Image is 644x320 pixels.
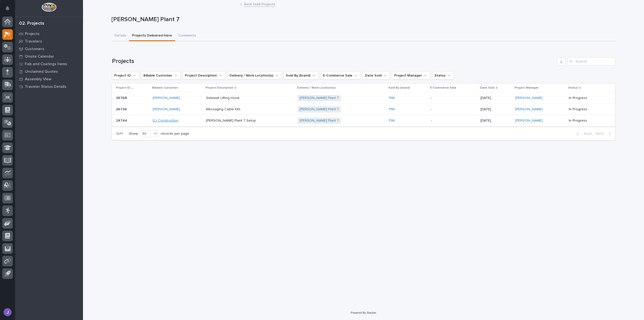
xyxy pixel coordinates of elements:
[596,131,607,136] span: Next
[153,119,179,123] a: DJ Construction
[111,16,614,23] p: [PERSON_NAME] Plant 7
[515,119,543,123] a: [PERSON_NAME]
[25,39,42,44] p: Travelers
[15,53,83,60] a: Onsite Calendar
[480,96,511,100] p: [DATE]
[206,106,242,112] p: Messaging Cable Kits
[206,95,240,100] p: Sidewall Lifting Hook
[129,31,175,41] button: Projects Delivered Here
[25,62,67,66] p: Fab and Coatings Items
[297,85,336,91] p: Delivery / Work Location(s)
[432,72,454,80] button: Status
[25,69,58,74] p: Unclaimed Quotes
[227,72,281,80] button: Delivery / Work Location(s)
[351,311,376,314] a: Powered By Stacker
[569,96,607,100] p: In Progress
[206,85,233,91] p: Project Description
[480,85,495,91] p: Date Sold
[15,30,83,38] a: Projects
[389,119,395,123] a: PWI
[569,119,607,123] p: In Progress
[480,107,511,112] p: [DATE]
[183,72,225,80] button: Project Description
[431,119,476,123] p: -
[15,38,83,45] a: Travelers
[111,31,129,41] button: Details
[25,77,51,82] p: Assembly View
[25,47,44,51] p: Customers
[153,107,180,112] a: [PERSON_NAME]
[6,6,13,14] div: Notifications
[300,119,339,123] a: [PERSON_NAME] Plant 7
[581,131,592,136] span: Back
[161,132,189,136] p: records per page
[568,85,578,91] p: Status
[112,104,615,115] tr: 2673426734 [PERSON_NAME] Messaging Cable KitsMessaging Cable Kits [PERSON_NAME] Plant 7 PWI -[DAT...
[594,131,615,136] button: Next
[42,3,56,12] img: Workspace Logo
[112,58,555,65] h1: Projects
[112,128,127,140] p: 1 of 1
[15,83,83,90] a: Traveler Status Details
[388,85,410,91] p: Sold By (brand)
[392,72,430,80] button: Project Manager
[25,32,39,36] p: Projects
[141,72,181,80] button: Billable Customer
[363,72,390,80] button: Date Sold
[300,107,339,112] a: [PERSON_NAME] Plant 7
[112,92,615,104] tr: 2676826768 [PERSON_NAME] Sidewall Lifting HookSidewall Lifting Hook [PERSON_NAME] Plant 7 PWI -[D...
[244,1,275,7] a: Back toAll Projects
[129,132,138,136] p: Show
[567,57,615,65] input: Search
[515,107,543,112] a: [PERSON_NAME]
[153,96,180,100] a: [PERSON_NAME]
[569,107,607,112] p: In Progress
[112,72,139,80] button: Project ID
[15,75,83,83] a: Assembly View
[431,107,476,112] p: -
[116,85,130,91] p: Project ID
[206,118,257,123] p: [PERSON_NAME] Plant 7 Setup
[2,3,13,14] button: Notifications
[175,31,199,41] button: Comments
[112,115,615,126] tr: 2474424744 DJ Construction [PERSON_NAME] Plant 7 Setup[PERSON_NAME] Plant 7 Setup [PERSON_NAME] P...
[430,85,456,91] p: E-Commerce Sale
[515,96,543,100] a: [PERSON_NAME]
[116,118,128,123] p: 24744
[284,72,319,80] button: Sold By (brand)
[25,85,66,89] p: Traveler Status Details
[15,68,83,75] a: Unclaimed Quotes
[15,45,83,53] a: Customers
[2,307,13,317] button: users-avatar
[116,95,128,100] p: 26768
[389,96,395,100] a: PWI
[15,60,83,68] a: Fab and Coatings Items
[431,96,476,100] p: -
[480,119,511,123] p: [DATE]
[152,85,178,91] p: Billable Customer
[25,54,54,59] p: Onsite Calendar
[573,131,594,136] button: Back
[140,131,152,136] div: 30
[116,106,128,112] p: 26734
[515,85,539,91] p: Project Manager
[321,72,361,80] button: E-Commerce Sale
[19,21,44,26] div: 02. Projects
[389,107,395,112] a: PWI
[300,96,339,100] a: [PERSON_NAME] Plant 7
